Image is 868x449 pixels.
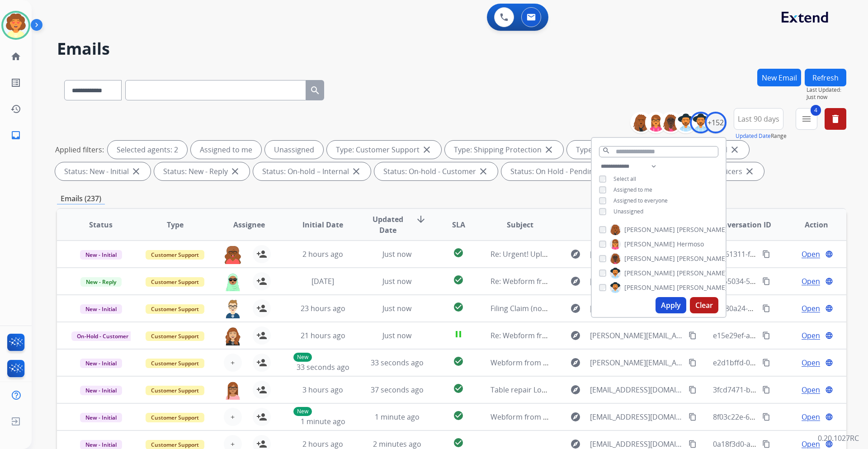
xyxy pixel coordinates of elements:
mat-icon: check_circle [453,410,464,421]
mat-icon: content_copy [762,277,770,285]
button: + [224,408,242,426]
span: Webform from [PERSON_NAME][EMAIL_ADDRESS][DOMAIN_NAME] on [DATE] [491,358,751,368]
span: Customer Support [146,413,204,422]
mat-icon: language [825,386,833,394]
span: Customer Support [146,386,204,395]
span: New - Initial [80,304,122,314]
img: avatar [3,13,28,38]
mat-icon: person_add [256,303,267,314]
mat-icon: list_alt [10,77,21,88]
mat-icon: search [602,147,610,155]
span: [EMAIL_ADDRESS][DOMAIN_NAME] [590,411,683,422]
span: 2 minutes ago [373,439,421,449]
span: [PERSON_NAME] [624,269,675,278]
span: New - Initial [80,359,122,368]
mat-icon: close [351,166,362,177]
div: Status: New - Reply [154,162,250,180]
span: Status [89,219,113,230]
span: 33 seconds ago [371,358,424,368]
mat-icon: close [421,144,432,155]
span: Assigned to me [613,186,652,194]
span: Subject [507,219,533,230]
h2: Emails [57,40,846,58]
span: [PERSON_NAME] [624,283,675,292]
span: Select all [613,175,636,183]
div: Status: On-hold - Customer [374,162,498,180]
mat-icon: content_copy [689,359,697,367]
span: 0a18f3d0-ab39-43ea-a976-4f9c340c7551 [713,439,849,449]
mat-icon: content_copy [689,331,697,340]
span: [PERSON_NAME] [624,225,675,234]
span: e15e29ef-a4c0-48e4-8213-e134b01a8fb4 [713,331,849,340]
img: agent-avatar [224,245,242,264]
mat-icon: explore [570,276,581,287]
span: [PERSON_NAME] [677,254,727,263]
span: [PERSON_NAME][EMAIL_ADDRESS][DOMAIN_NAME] [590,357,683,368]
span: 23 hours ago [301,303,345,313]
div: Type: Customer Support [327,141,441,159]
span: New - Initial [80,250,122,260]
mat-icon: person_add [256,276,267,287]
span: Just now [382,331,411,340]
span: 2 hours ago [302,249,343,259]
span: SLA [452,219,465,230]
div: Status: On Hold - Pending Parts [501,162,639,180]
mat-icon: check_circle [453,356,464,367]
span: Just now [382,303,411,313]
div: Status: On-hold – Internal [253,162,371,180]
span: 21 hours ago [301,331,345,340]
mat-icon: close [131,166,142,177]
span: Assigned to everyone [613,197,668,204]
p: New [293,353,312,362]
span: Last 90 days [738,117,779,121]
span: [EMAIL_ADDRESS][DOMAIN_NAME] [590,384,683,395]
span: Open [802,249,820,260]
button: Last 90 days [734,108,783,130]
span: New - Initial [80,386,122,395]
mat-icon: inbox [10,130,21,141]
mat-icon: arrow_downward [415,214,426,225]
mat-icon: language [825,250,833,258]
span: + [231,357,235,368]
span: Re: Webform from [PERSON_NAME][EMAIL_ADDRESS][DOMAIN_NAME] on [DATE] [491,331,764,340]
mat-icon: content_copy [762,331,770,340]
mat-icon: explore [570,384,581,395]
span: [PERSON_NAME] [624,254,675,263]
span: [PERSON_NAME] [624,240,675,249]
span: On-Hold - Customer [71,331,134,341]
span: [EMAIL_ADDRESS][DOMAIN_NAME] [590,303,683,314]
mat-icon: check_circle [453,274,464,285]
span: 2 hours ago [302,439,343,449]
span: Open [802,330,820,341]
mat-icon: person_add [256,384,267,395]
mat-icon: explore [570,330,581,341]
th: Action [772,209,846,241]
span: 37 seconds ago [371,385,424,395]
p: Emails (237) [57,193,105,204]
p: New [293,407,312,416]
span: [PERSON_NAME] [677,269,727,278]
button: Clear [690,297,718,313]
span: Open [802,357,820,368]
mat-icon: language [825,440,833,448]
span: [EMAIL_ADDRESS][DOMAIN_NAME] [590,249,683,260]
span: Customer Support [146,331,204,341]
span: Webform from [EMAIL_ADDRESS][DOMAIN_NAME] on [DATE] [491,412,695,422]
button: 4 [796,108,817,130]
span: Customer Support [146,359,204,368]
span: Hermoso [677,240,704,249]
button: Updated Date [736,132,771,140]
span: Just now [382,276,411,286]
button: Apply [656,297,686,313]
span: Just now [382,249,411,259]
button: Refresh [805,69,846,86]
mat-icon: pause [453,329,464,340]
img: agent-avatar [224,381,242,400]
span: 1 minute ago [375,412,420,422]
mat-icon: explore [570,249,581,260]
span: Type [167,219,184,230]
span: Customer Support [146,304,204,314]
mat-icon: close [230,166,241,177]
div: Selected agents: 2 [108,141,187,159]
span: [PERSON_NAME][EMAIL_ADDRESS][DOMAIN_NAME] [590,330,683,341]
